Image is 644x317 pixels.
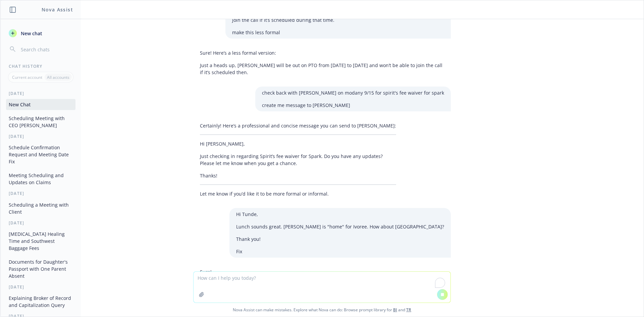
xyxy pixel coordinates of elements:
button: Meeting Scheduling and Updates on Claims [6,170,75,188]
p: All accounts [47,74,69,80]
input: Search chats [19,45,73,54]
p: Hi Tunde, [236,211,444,218]
button: Scheduling a Meeting with Client [6,199,75,217]
div: [DATE] [1,191,81,196]
p: create me message to [PERSON_NAME] [262,102,444,109]
p: Sure! Here’s a less formal version: [200,49,444,56]
button: Documents for Daughter's Passport with One Parent Absent [6,256,75,281]
p: make this less formal [232,29,444,36]
p: Current account [12,74,42,80]
p: Fix [236,248,444,255]
p: Just a heads up, [PERSON_NAME] will be out on PTO from [DATE] to [DATE] and won’t be able to join... [200,62,444,76]
button: New Chat [6,99,75,110]
button: Schedule Confirmation Request and Meeting Date Fix [6,142,75,167]
button: New chat [6,27,75,39]
p: Hi [PERSON_NAME], [200,140,396,147]
span: New chat [19,30,42,37]
p: check back with [PERSON_NAME] on modany 9/15 for spirit's fee waiver for spark [262,89,444,96]
span: Nova Assist can make mistakes. Explore what Nova can do: Browse prompt library for and [3,303,641,317]
div: [DATE] [1,284,81,290]
div: [DATE] [1,91,81,96]
p: Thanks! [200,172,396,179]
div: [DATE] [1,134,81,139]
a: TR [406,307,411,313]
textarea: To enrich screen reader interactions, please activate Accessibility in Grammarly extension settings [194,272,450,303]
p: Certainly! Here’s a professional and concise message you can send to [PERSON_NAME]: [200,122,396,129]
p: Lunch sounds great. [PERSON_NAME] is "home" for Ivoree. How about [GEOGRAPHIC_DATA]? [236,223,444,230]
button: Explaining Broker of Record and Capitalization Query [6,293,75,311]
div: [DATE] [1,220,81,226]
button: [MEDICAL_DATA] Healing Time and Southwest Baggage Fees [6,228,75,254]
button: Scheduling Meeting with CEO [PERSON_NAME] [6,113,75,131]
p: Sure! [200,268,212,275]
p: Just checking in regarding Spirit’s fee waiver for Spark. Do you have any updates? Please let me ... [200,153,396,167]
p: Thank you! [236,235,444,243]
div: Chat History [1,63,81,69]
a: BI [393,307,397,313]
p: Let me know if you’d like it to be more formal or informal. [200,190,396,197]
h1: Nova Assist [42,6,73,13]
